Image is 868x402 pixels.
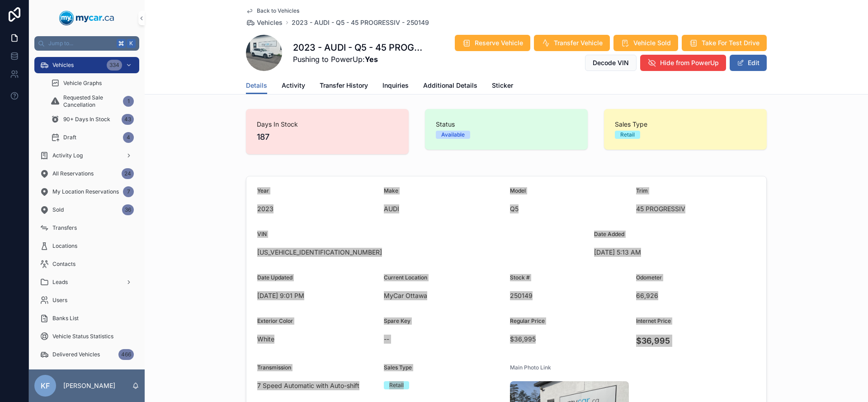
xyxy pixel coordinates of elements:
div: Available [441,131,465,139]
span: Transmission [257,364,291,371]
span: Leads [52,279,68,286]
span: Vehicle Status Statistics [52,333,113,340]
a: Delivered Vehicles466 [34,346,139,363]
span: Q5 [510,204,629,213]
span: Exterior Color [257,317,293,324]
a: My Location Reservations7 [34,184,139,200]
p: [PERSON_NAME] [63,381,115,390]
span: Date Updated [257,274,292,281]
a: Back to Vehicles [246,7,299,14]
a: Vehicles334 [34,57,139,73]
span: VIN [257,231,267,237]
h1: 2023 - AUDI - Q5 - 45 PROGRESSIV - 250149 [293,41,424,54]
span: Hide from PowerUp [660,58,719,67]
a: Transfer History [320,77,368,95]
a: Locations [34,238,139,254]
div: 7 [123,186,134,197]
button: Edit [730,55,767,71]
span: Year [257,187,269,194]
div: 1 [123,96,134,107]
span: 90+ Days In Stock [63,116,110,123]
span: Internet Price [636,317,671,324]
span: Transfers [52,224,77,232]
span: Requested Sale Cancellation [63,94,119,109]
span: 187 [257,131,398,143]
span: Vehicle Sold [633,38,671,47]
button: Take For Test Drive [682,35,767,51]
span: Users [52,297,67,304]
span: Take For Test Drive [702,38,759,47]
button: Hide from PowerUp [640,55,726,71]
button: Transfer Vehicle [534,35,610,51]
span: 7 Speed Automatic with Auto-shift [257,381,377,390]
a: MyCar Ottawa [384,291,427,300]
span: Activity [282,81,305,90]
span: Transfer Vehicle [554,38,603,47]
span: Jump to... [48,40,113,47]
span: Odometer [636,274,662,281]
span: Inquiries [382,81,409,90]
span: Current Location [384,274,427,281]
a: Sold36 [34,202,139,218]
span: Banks List [52,315,79,322]
span: [DATE] 9:01 PM [257,291,377,300]
span: Pushing to PowerUp: [293,54,424,65]
span: Activity Log [52,152,83,159]
span: Sales Type [384,364,412,371]
a: Activity [282,77,305,95]
a: Requested Sale Cancellation1 [45,93,139,109]
span: Sales Type [615,120,756,129]
a: Vehicles [246,18,283,27]
span: Vehicles [257,18,283,27]
button: Reserve Vehicle [455,35,530,51]
span: Vehicles [52,61,74,69]
a: Banks List [34,310,139,326]
a: Vehicle Status Statistics [34,328,139,345]
a: Transfers [34,220,139,236]
img: App logo [59,11,114,25]
a: Additional Details [423,77,477,95]
span: AUDI [384,204,503,213]
div: 43 [122,114,134,125]
span: Vehicle Graphs [63,80,102,87]
span: Status [436,120,577,129]
a: Inquiries [382,77,409,95]
span: Trim [636,187,648,194]
a: 2023 - AUDI - Q5 - 45 PROGRESSIV - 250149 [292,18,429,27]
span: $36,995 [510,335,629,344]
a: Activity Log [34,147,139,164]
button: Decode VIN [585,55,637,71]
span: Decode VIN [593,58,629,67]
a: Users [34,292,139,308]
span: Make [384,187,398,194]
span: 66,926 [636,291,755,300]
a: All Reservations24 [34,166,139,182]
span: 45 PROGRESSIV [636,204,755,213]
span: Main Photo Link [510,364,551,371]
a: 90+ Days In Stock43 [45,111,139,128]
span: Sticker [492,81,513,90]
div: 4 [123,132,134,143]
span: My Location Reservations [52,188,119,195]
a: Vehicle Graphs [45,75,139,91]
div: 466 [118,349,134,360]
a: Details [246,77,267,95]
button: Jump to...K [34,36,139,51]
span: Contacts [52,260,75,268]
a: Leads [34,274,139,290]
h4: $36,995 [636,335,755,347]
span: Date Added [594,231,624,237]
a: Draft4 [45,129,139,146]
span: Additional Details [423,81,477,90]
span: Draft [63,134,76,141]
span: 250149 [510,291,629,300]
span: White [257,335,377,344]
span: Back to Vehicles [257,7,299,14]
div: 24 [122,168,134,179]
span: All Reservations [52,170,94,177]
span: Transfer History [320,81,368,90]
span: Days In Stock [257,120,398,129]
a: Contacts [34,256,139,272]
